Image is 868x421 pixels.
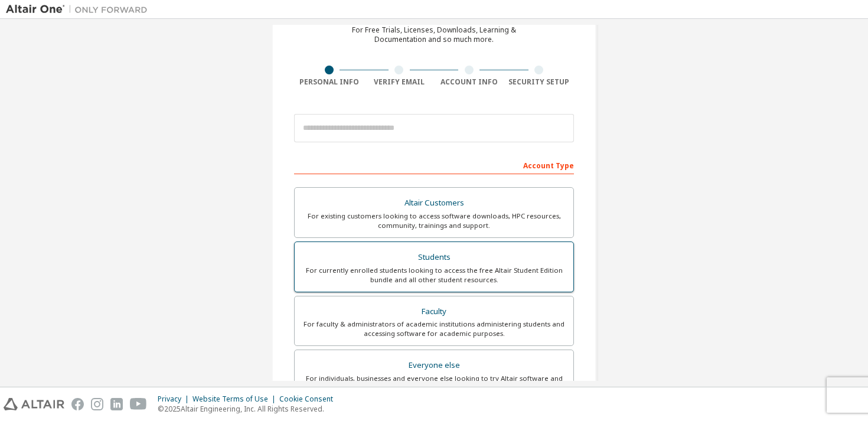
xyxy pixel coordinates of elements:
[302,357,566,374] div: Everyone else
[110,398,123,410] img: linkedin.svg
[91,398,103,410] img: instagram.svg
[302,374,566,393] div: For individuals, businesses and everyone else looking to try Altair software and explore our prod...
[302,195,566,211] div: Altair Customers
[302,303,566,320] div: Faculty
[364,77,435,87] div: Verify Email
[294,155,574,174] div: Account Type
[279,394,340,404] div: Cookie Consent
[302,319,566,338] div: For faculty & administrators of academic institutions administering students and accessing softwa...
[434,77,504,87] div: Account Info
[504,77,575,87] div: Security Setup
[158,404,340,414] p: © 2025 Altair Engineering, Inc. All Rights Reserved.
[130,398,147,410] img: youtube.svg
[71,398,84,410] img: facebook.svg
[6,4,154,15] img: Altair One
[352,25,516,44] div: For Free Trials, Licenses, Downloads, Learning & Documentation and so much more.
[192,394,279,404] div: Website Terms of Use
[158,394,192,404] div: Privacy
[294,77,364,87] div: Personal Info
[4,398,64,410] img: altair_logo.svg
[302,266,566,285] div: For currently enrolled students looking to access the free Altair Student Edition bundle and all ...
[302,211,566,230] div: For existing customers looking to access software downloads, HPC resources, community, trainings ...
[302,249,566,266] div: Students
